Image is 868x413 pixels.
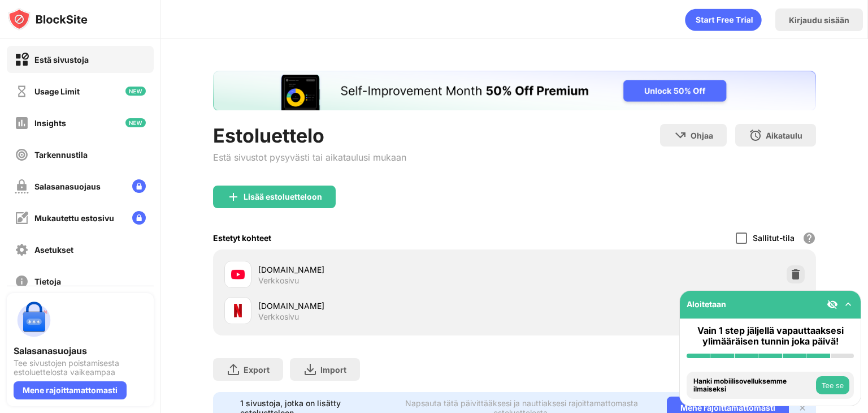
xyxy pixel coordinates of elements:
[753,233,795,243] div: Sallitut-tila
[213,124,406,147] div: Estoluettelo
[213,152,406,163] div: Estä sivustot pysyvästi tai aikataulusi mukaan
[766,131,802,140] div: Aikataulu
[687,299,726,309] div: Aloitetaan
[15,274,29,289] img: about-off.svg
[125,87,146,96] img: new-icon.svg
[258,312,299,322] div: Verkkosivu
[258,300,514,312] div: [DOMAIN_NAME]
[687,325,854,347] div: Vain 1 step jäljellä vapauttaaksesi ylimääräisen tunnin joka päivä!
[34,55,89,64] div: Estä sivustoja
[14,345,147,356] div: Salasanasuojaus
[798,403,807,412] img: x-button.svg
[15,53,29,67] img: block-on.svg
[244,365,270,375] div: Export
[34,150,88,160] div: Tarkennustila
[213,233,271,243] div: Estetyt kohteet
[15,211,29,225] img: customize-block-page-off.svg
[15,243,29,257] img: settings-off.svg
[34,118,66,128] div: Insights
[8,8,88,31] img: logo-blocksite.svg
[816,376,849,394] button: Tee se
[34,213,114,223] div: Mukautettu estosivu
[827,299,838,310] img: eye-not-visible.svg
[15,84,29,98] img: time-usage-off.svg
[15,148,29,162] img: focus-off.svg
[15,179,29,193] img: password-protection-off.svg
[34,277,61,286] div: Tietoja
[34,182,101,191] div: Salasanasuojaus
[691,131,713,140] div: Ohjaa
[258,264,514,276] div: [DOMAIN_NAME]
[231,268,245,281] img: favicons
[789,15,849,25] div: Kirjaudu sisään
[685,8,762,31] div: animation
[14,381,127,399] div: Mene rajoittamattomasti
[320,365,346,375] div: Import
[125,118,146,127] img: new-icon.svg
[14,359,147,377] div: Tee sivustojen poistamisesta estoluettelosta vaikeampaa
[15,116,29,130] img: insights-off.svg
[34,87,80,96] div: Usage Limit
[132,179,146,193] img: lock-menu.svg
[34,245,73,255] div: Asetukset
[258,276,299,286] div: Verkkosivu
[132,211,146,225] img: lock-menu.svg
[693,377,813,394] div: Hanki mobiilisovelluksemme ilmaiseksi
[231,304,245,317] img: favicons
[843,299,854,310] img: omni-setup-toggle.svg
[14,300,54,341] img: push-password-protection.svg
[213,71,816,110] iframe: Banner
[244,192,322,201] div: Lisää estoluetteloon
